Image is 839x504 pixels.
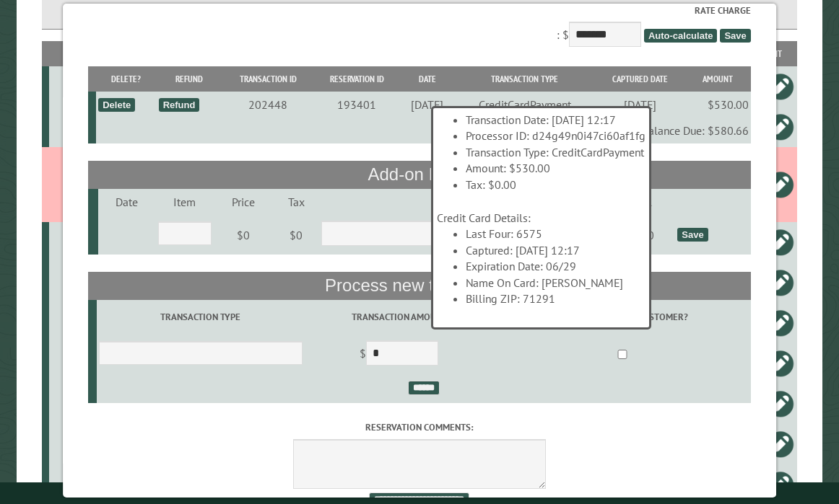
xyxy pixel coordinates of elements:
[466,291,645,306] li: Billing ZIP: 71291
[596,66,684,92] th: Captured Date
[222,92,313,118] td: 202448
[466,160,645,176] li: Amount: $530.00
[313,92,400,118] td: 193401
[55,477,110,492] div: 24
[401,92,455,118] td: [DATE]
[454,92,595,118] td: CreditCardPayment
[274,215,319,255] td: $0
[49,41,113,66] th: Site
[313,66,400,92] th: Reservation ID
[307,310,491,324] label: Transaction Amount
[644,29,718,43] span: Auto-calculate
[214,189,273,215] td: Price
[98,189,156,215] td: Date
[305,335,494,375] td: $
[319,189,605,215] td: Quantity
[55,275,110,290] div: 24
[55,437,110,451] div: 30
[466,177,645,193] li: Tax: $0.00
[55,120,110,134] div: 10
[55,356,110,371] div: 27
[96,66,156,92] th: Delete?
[157,66,223,92] th: Refund
[466,112,645,128] li: Transaction Date: [DATE] 12:17
[684,92,751,118] td: $530.00
[55,79,110,94] div: 23
[466,275,645,291] li: Name On Card: [PERSON_NAME]
[88,4,751,17] label: Rate Charge
[596,92,684,118] td: [DATE]
[88,420,751,434] label: Reservation comments:
[55,235,110,249] div: 30
[88,161,751,188] th: Add-on Items
[454,66,595,92] th: Transaction Type
[214,215,273,255] td: $0
[274,189,319,215] td: Tax
[99,310,303,324] label: Transaction Type
[55,316,110,330] div: 25
[98,98,135,112] div: Delete
[156,189,214,215] td: Item
[466,242,645,258] li: Captured: [DATE] 12:17
[677,228,708,242] div: Save
[55,397,110,411] div: 25
[401,66,455,92] th: Date
[222,66,313,92] th: Transaction ID
[721,29,751,43] span: Save
[466,128,645,143] li: Processor ID: d24g49n0i47ci60af1fg
[96,118,751,143] td: Balance Due: $580.66
[88,4,751,50] div: : $
[466,226,645,242] li: Last Four: 6575
[88,272,751,299] th: Process new transaction
[159,98,200,112] div: Refund
[437,210,645,306] div: Credit Card Details:
[466,258,645,274] li: Expiration Date: 06/29
[684,66,751,92] th: Amount
[466,144,645,160] li: Transaction Type: CreditCardPayment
